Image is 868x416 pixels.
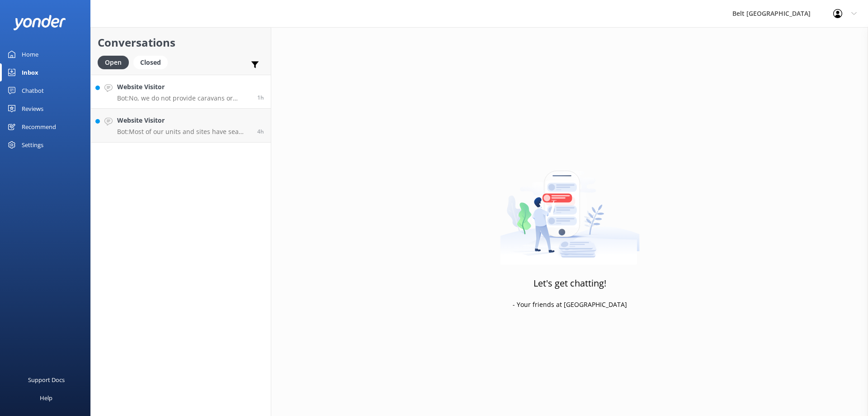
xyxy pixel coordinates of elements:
span: 06:13am 18-Aug-2025 (UTC +12:00) Pacific/Auckland [257,128,264,135]
div: Help [40,389,52,407]
h4: Website Visitor [117,115,250,125]
a: Closed [133,57,172,67]
h3: Let's get chatting! [533,276,606,291]
div: Reviews [22,100,43,118]
div: Support Docs [28,371,65,389]
p: Bot: No, we do not provide caravans or motorhomes. [117,94,250,102]
img: artwork of a man stealing a conversation from at giant smartphone [500,152,640,265]
h2: Conversations [98,34,264,51]
div: Home [22,45,38,63]
div: Settings [22,136,43,154]
p: Bot: Most of our units and sites have sea views, offering the best views in town with amazing sun... [117,128,250,136]
div: Closed [133,56,168,69]
div: Open [98,56,129,69]
p: - Your friends at [GEOGRAPHIC_DATA] [513,300,627,310]
a: Open [98,57,133,67]
div: Chatbot [22,81,44,100]
span: 09:34am 18-Aug-2025 (UTC +12:00) Pacific/Auckland [257,94,264,101]
a: Website VisitorBot:No, we do not provide caravans or motorhomes.1h [91,75,271,109]
img: yonder-white-logo.png [14,15,66,30]
h4: Website Visitor [117,82,250,92]
div: Inbox [22,63,38,81]
a: Website VisitorBot:Most of our units and sites have sea views, offering the best views in town wi... [91,109,271,143]
div: Recommend [22,118,56,136]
